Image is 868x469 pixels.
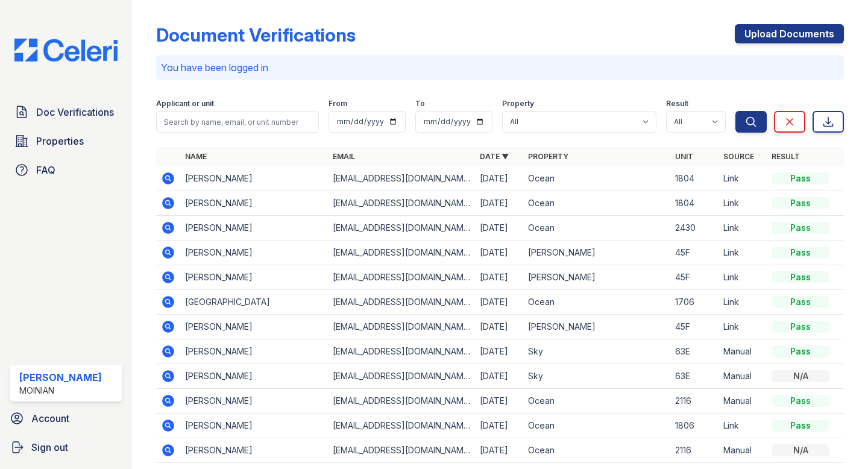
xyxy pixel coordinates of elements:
a: Unit [675,152,693,161]
td: Manual [719,438,767,463]
div: N/A [772,444,829,456]
td: [DATE] [475,414,523,438]
td: [DATE] [475,315,523,339]
iframe: chat widget [817,421,856,457]
span: Doc Verifications [36,105,114,119]
td: 45F [670,315,719,339]
td: [DATE] [475,364,523,389]
a: Properties [10,129,122,153]
div: [PERSON_NAME] [19,370,102,385]
div: Pass [772,247,829,259]
td: [PERSON_NAME] [180,364,327,389]
span: Properties [36,134,84,148]
td: Link [719,166,767,191]
td: [PERSON_NAME] [180,191,327,216]
td: Link [719,265,767,290]
div: N/A [772,370,829,382]
td: Sky [523,364,670,389]
td: [EMAIL_ADDRESS][DOMAIN_NAME] [328,414,475,438]
td: Manual [719,389,767,414]
div: Pass [772,345,829,357]
a: Upload Documents [735,24,844,43]
td: [DATE] [475,216,523,241]
td: Link [719,191,767,216]
a: Name [185,152,207,161]
td: Ocean [523,414,670,438]
div: Pass [772,296,829,308]
span: Account [31,411,69,426]
td: Ocean [523,438,670,463]
div: Moinian [19,385,102,397]
td: Sky [523,339,670,364]
td: Link [719,290,767,315]
div: Pass [772,321,829,333]
div: Pass [772,172,829,184]
td: [EMAIL_ADDRESS][DOMAIN_NAME] [328,290,475,315]
td: 2430 [670,216,719,241]
td: 63E [670,339,719,364]
td: [PERSON_NAME] [523,265,670,290]
div: Pass [772,271,829,283]
td: 1804 [670,191,719,216]
td: [PERSON_NAME] [180,414,327,438]
td: [PERSON_NAME] [180,241,327,265]
td: [GEOGRAPHIC_DATA] [180,290,327,315]
td: Manual [719,364,767,389]
a: Source [723,152,754,161]
td: Ocean [523,389,670,414]
td: [EMAIL_ADDRESS][DOMAIN_NAME] [328,315,475,339]
td: [EMAIL_ADDRESS][DOMAIN_NAME] [328,241,475,265]
div: Pass [772,222,829,234]
label: Property [502,99,534,109]
td: Ocean [523,290,670,315]
td: [PERSON_NAME] [523,315,670,339]
td: [EMAIL_ADDRESS][DOMAIN_NAME] [328,364,475,389]
td: Link [719,315,767,339]
td: 45F [670,265,719,290]
p: You have been logged in [161,60,839,75]
td: [EMAIL_ADDRESS][DOMAIN_NAME] [328,339,475,364]
td: 2116 [670,389,719,414]
td: [EMAIL_ADDRESS][DOMAIN_NAME] [328,191,475,216]
td: [EMAIL_ADDRESS][DOMAIN_NAME] [328,166,475,191]
td: [PERSON_NAME] [180,315,327,339]
td: 63E [670,364,719,389]
td: 1806 [670,414,719,438]
td: Ocean [523,216,670,241]
td: [EMAIL_ADDRESS][DOMAIN_NAME] [328,216,475,241]
td: [PERSON_NAME] [180,166,327,191]
a: Sign out [5,435,127,459]
td: 2116 [670,438,719,463]
td: [PERSON_NAME] [523,241,670,265]
td: [PERSON_NAME] [180,389,327,414]
td: [DATE] [475,241,523,265]
td: Manual [719,339,767,364]
span: FAQ [36,163,55,177]
div: Pass [772,420,829,432]
td: [DATE] [475,438,523,463]
td: [EMAIL_ADDRESS][DOMAIN_NAME] [328,438,475,463]
td: [DATE] [475,265,523,290]
div: Pass [772,395,829,407]
a: Result [772,152,800,161]
td: Ocean [523,166,670,191]
span: Sign out [31,440,68,455]
label: To [415,99,425,109]
td: 45F [670,241,719,265]
div: Document Verifications [156,24,356,46]
td: [PERSON_NAME] [180,438,327,463]
img: CE_Logo_Blue-a8612792a0a2168367f1c8372b55b34899dd931a85d93a1a3d3e32e68fde9ad4.png [5,39,127,61]
td: [DATE] [475,191,523,216]
td: [DATE] [475,389,523,414]
label: From [329,99,347,109]
td: Link [719,216,767,241]
a: Property [528,152,568,161]
a: Date ▼ [480,152,509,161]
td: [EMAIL_ADDRESS][DOMAIN_NAME] [328,265,475,290]
a: Account [5,406,127,430]
td: 1706 [670,290,719,315]
label: Result [666,99,688,109]
a: Doc Verifications [10,100,122,124]
div: Pass [772,197,829,209]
